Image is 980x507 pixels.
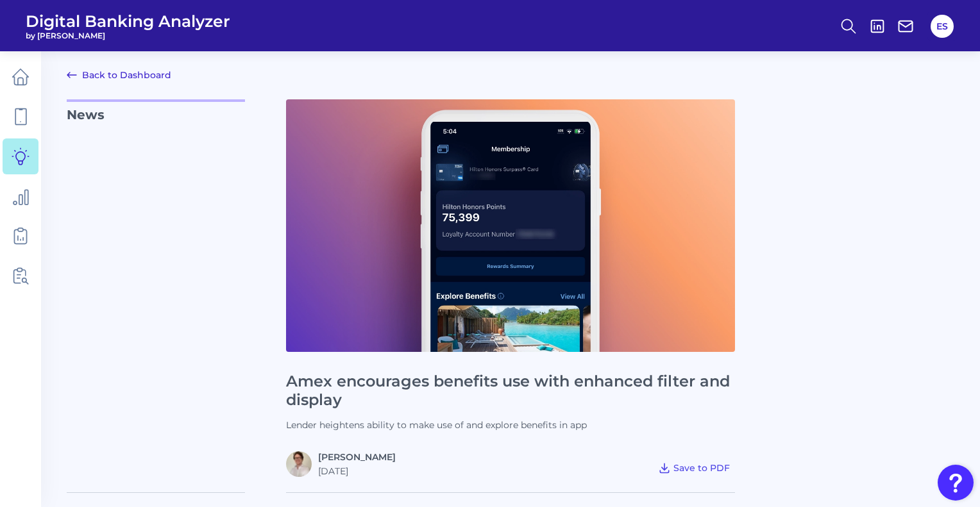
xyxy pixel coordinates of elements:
span: by [PERSON_NAME] [26,31,230,40]
button: ES [931,15,954,38]
span: Save to PDF [673,462,730,474]
p: Lender heightens ability to make use of and explore benefits in app [286,419,735,431]
a: Back to Dashboard [67,67,171,83]
button: Open Resource Center [938,465,974,501]
img: MIchael McCaw [286,451,312,477]
p: News [67,99,245,477]
button: Save to PDF [653,459,735,477]
span: Digital Banking Analyzer [26,12,230,31]
img: News - Phone (4).png [286,99,735,352]
a: [PERSON_NAME] [318,451,396,463]
h1: Amex encourages benefits use with enhanced filter and display [286,372,735,410]
div: [DATE] [318,465,396,477]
